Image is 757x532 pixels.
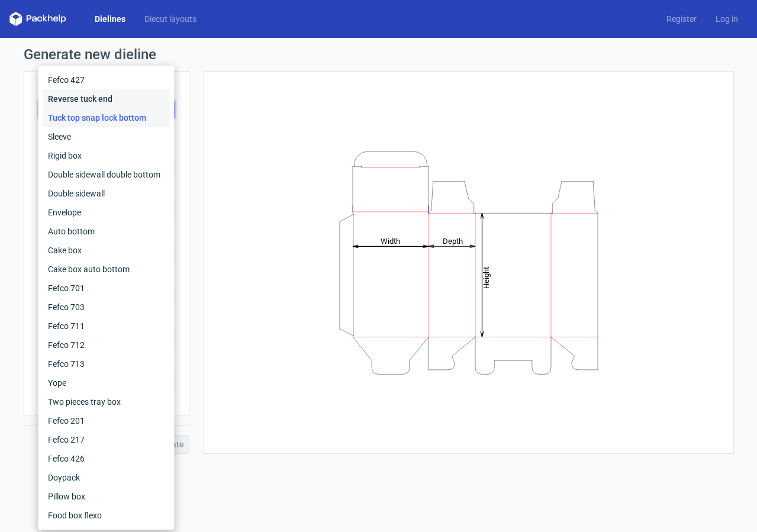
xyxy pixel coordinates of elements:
a: Log in [706,13,748,25]
div: Fefco 217 [43,430,170,449]
tspan: Height [482,266,491,288]
a: Dielines [85,13,135,25]
tspan: Width [380,236,400,245]
div: Cake box [43,241,170,260]
div: Fefco 426 [43,449,170,468]
div: Fefco 703 [43,298,170,317]
div: Fefco 711 [43,317,170,336]
div: Reverse tuck end [43,89,170,108]
div: Auto bottom [43,222,170,241]
div: Sleeve [43,127,170,146]
div: Doypack [43,468,170,487]
div: Fefco 713 [43,354,170,373]
div: Fefco 712 [43,336,170,354]
div: Envelope [43,203,170,222]
h1: Generate new dieline [24,47,734,62]
div: Fefco 201 [43,411,170,430]
a: Diecut layouts [135,13,206,25]
div: Food box flexo [43,506,170,525]
div: Pillow box [43,487,170,506]
tspan: Depth [443,236,463,245]
div: Double sidewall double bottom [43,165,170,184]
div: Fefco 427 [43,70,170,89]
div: Two pieces tray box [43,392,170,411]
a: Register [657,13,706,25]
div: Rigid box [43,146,170,165]
div: Yope [43,373,170,392]
div: Cake box auto bottom [43,260,170,279]
div: Double sidewall [43,184,170,203]
div: Fefco 701 [43,279,170,298]
div: Tuck top snap lock bottom [43,108,170,127]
